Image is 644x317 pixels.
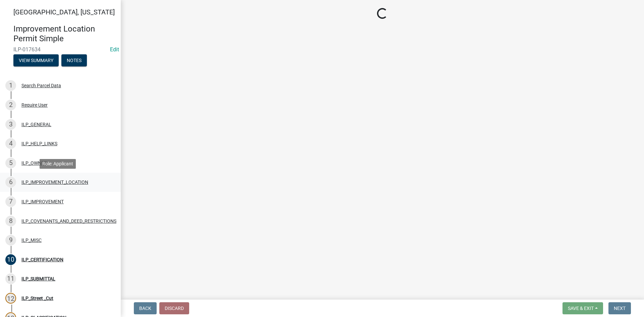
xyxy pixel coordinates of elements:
[21,296,53,301] div: ILP_Street _Cut
[608,302,631,314] button: Next
[61,54,87,66] button: Notes
[21,103,48,107] div: Require User
[21,180,88,184] div: ILP_IMPROVEMENT_LOCATION
[5,254,16,265] div: 10
[159,302,189,314] button: Discard
[21,276,55,281] div: ILP_SUBMITTAL
[5,235,16,246] div: 9
[5,138,16,149] div: 4
[21,83,61,88] div: Search Parcel Data
[13,54,59,66] button: View Summary
[21,238,42,243] div: ILP_MISC
[13,24,115,44] h4: Improvement Location Permit Simple
[110,46,119,53] wm-modal-confirm: Edit Application Number
[40,159,76,169] div: Role: Applicant
[13,58,59,63] wm-modal-confirm: Summary
[5,177,16,188] div: 6
[5,293,16,304] div: 12
[568,306,594,311] span: Save & Exit
[5,158,16,168] div: 5
[21,199,64,204] div: ILP_IMPROVEMENT
[5,273,16,284] div: 11
[134,302,157,314] button: Back
[139,306,151,311] span: Back
[5,216,16,226] div: 8
[21,219,116,223] div: ILP_COVENANTS_AND_DEED_RESTRICTIONS
[21,141,57,146] div: ILP_HELP_LINKS
[61,58,87,63] wm-modal-confirm: Notes
[5,100,16,110] div: 2
[21,161,47,165] div: ILP_OWNER
[5,196,16,207] div: 7
[562,302,603,314] button: Save & Exit
[13,8,115,16] span: [GEOGRAPHIC_DATA], [US_STATE]
[110,46,119,53] a: Edit
[21,122,51,127] div: ILP_GENERAL
[614,306,626,311] span: Next
[5,119,16,130] div: 3
[13,46,107,53] span: ILP-017634
[5,80,16,91] div: 1
[21,257,63,262] div: ILP_CERTIFICATION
